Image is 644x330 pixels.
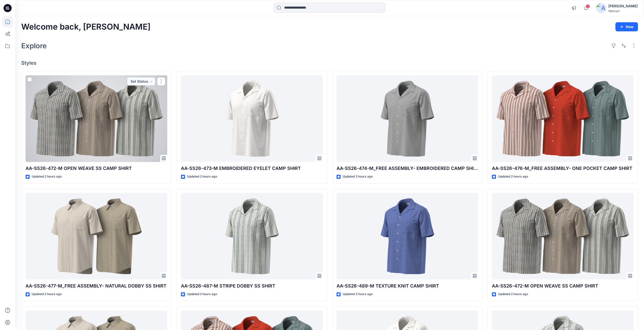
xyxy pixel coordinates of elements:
[343,292,373,297] p: Updated 2 hours ago
[615,22,638,31] button: New
[26,165,167,172] p: AA-SS26-472-M OPEN WEAVE SS CAMP SHIRT
[337,282,478,290] p: AA-SS26-489-M TEXTURE KNIT CAMP SHIRT
[32,292,62,297] p: Updated 2 hours ago
[498,292,528,297] p: Updated 2 hours ago
[187,174,217,179] p: Updated 2 hours ago
[608,9,638,13] div: Walmart
[492,193,634,280] a: AA-SS26-472-M OPEN WEAVE SS CAMP SHIRT
[181,193,323,280] a: AA-SS26-487-M STRIPE DOBBY SS SHIRT
[492,75,634,162] a: AA-SS26-476-M_FREE ASSEMBLY- ONE POCKET CAMP SHIRT
[337,75,478,162] a: AA-SS26-474-M_FREE ASSEMBLY- EMBROIDERED CAMP SHIRT
[181,165,323,172] p: AA-SS26-473-M EMBROIDERED EYELET CAMP SHIRT
[26,282,167,290] p: AA-SS26-477-M_FREE ASSEMBLY- NATURAL DOBBY SS SHIRT
[492,282,634,290] p: AA-SS26-472-M OPEN WEAVE SS CAMP SHIRT
[608,3,638,9] div: [PERSON_NAME]
[492,165,634,172] p: AA-SS26-476-M_FREE ASSEMBLY- ONE POCKET CAMP SHIRT
[32,174,62,179] p: Updated 2 hours ago
[337,193,478,280] a: AA-SS26-489-M TEXTURE KNIT CAMP SHIRT
[181,75,323,162] a: AA-SS26-473-M EMBROIDERED EYELET CAMP SHIRT
[181,282,323,290] p: AA-SS26-487-M STRIPE DOBBY SS SHIRT
[21,60,638,66] h4: Styles
[343,174,373,179] p: Updated 2 hours ago
[26,75,167,162] a: AA-SS26-472-M OPEN WEAVE SS CAMP SHIRT
[337,165,478,172] p: AA-SS26-474-M_FREE ASSEMBLY- EMBROIDERED CAMP SHIRT
[21,22,151,32] h2: Welcome back, [PERSON_NAME]
[187,292,217,297] p: Updated 2 hours ago
[498,174,528,179] p: Updated 2 hours ago
[26,193,167,280] a: AA-SS26-477-M_FREE ASSEMBLY- NATURAL DOBBY SS SHIRT
[21,42,47,50] h2: Explore
[596,3,606,13] img: avatar
[586,4,590,8] span: 2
